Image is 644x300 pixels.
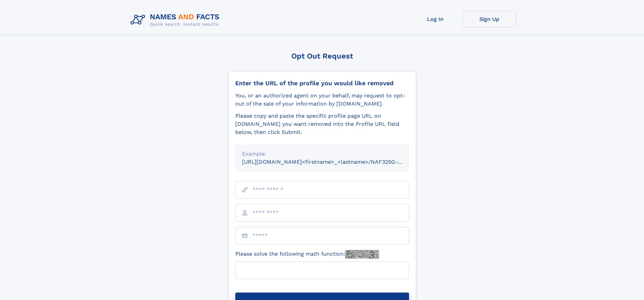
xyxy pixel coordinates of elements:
[235,79,409,87] div: Enter the URL of the profile you would like removed
[235,250,379,259] label: Please solve the following math function:
[242,150,402,158] div: Example:
[242,159,422,165] small: [URL][DOMAIN_NAME]<firstname>_<lastname>/NAF325G-xxxxxxxx
[462,11,517,27] a: Sign Up
[235,112,409,136] div: Please copy and paste the specific profile page URL on [DOMAIN_NAME] you want removed into the Pr...
[228,52,416,60] div: Opt Out Request
[408,11,462,27] a: Log In
[235,92,409,108] div: You, or an authorized agent on your behalf, may request to opt-out of the sale of your informatio...
[128,11,225,29] img: Logo Names and Facts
